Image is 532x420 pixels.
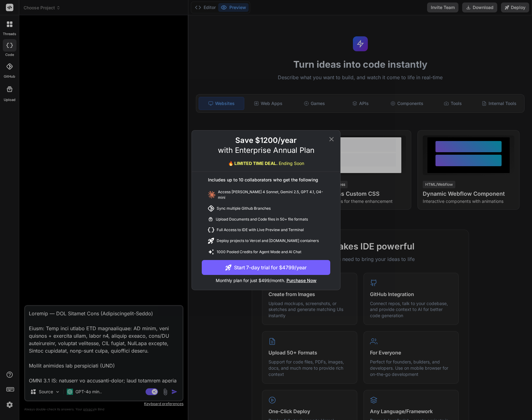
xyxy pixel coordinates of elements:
div: Includes up to 10 collaborators who get the following [202,177,330,187]
div: 🔥 LIMITED TIME DEAL. [228,160,304,167]
button: Start 7-day trial for $4799/year [202,260,330,275]
div: Deploy projects to Vercel and [DOMAIN_NAME] containers [202,235,330,246]
span: Purchase Now [286,278,317,283]
p: with Enterprise Annual Plan [218,145,314,155]
div: Sync multiple Github Branches [202,203,330,214]
div: Full Access to IDE with Live Preview and Terminal [202,225,330,235]
div: 1000 Pooled Credits for Agent Mode and AI Chat [202,246,330,258]
h2: Save $1200/year [235,135,297,145]
div: Upload Documents and Code files in 50+ file formats [202,214,330,225]
div: Access [PERSON_NAME] 4 Sonnet, Gemini 2.5, GPT 4.1, O4-mini [202,187,330,203]
p: Monthly plan for just $499/month. [202,275,330,284]
span: Ending Soon [279,161,304,166]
